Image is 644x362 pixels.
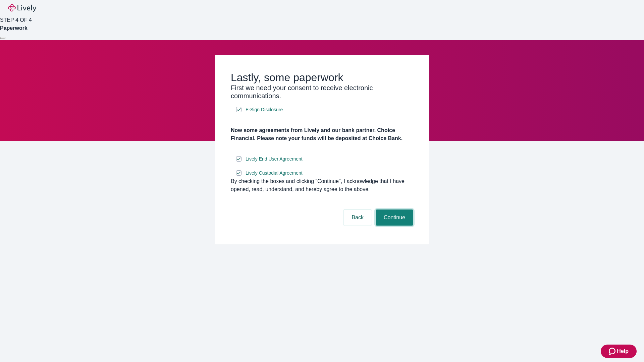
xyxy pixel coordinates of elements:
img: Lively [8,4,36,12]
span: Lively End User Agreement [246,156,303,163]
a: e-sign disclosure document [244,155,304,163]
button: Zendesk support iconHelp [601,345,637,358]
svg: Zendesk support icon [609,347,617,355]
span: Lively Custodial Agreement [246,170,303,177]
div: By checking the boxes and clicking “Continue", I acknowledge that I have opened, read, understand... [231,177,413,193]
button: Continue [376,209,413,226]
h3: First we need your consent to receive electronic communications. [231,84,413,100]
a: e-sign disclosure document [244,169,304,177]
span: Help [617,347,629,355]
h2: Lastly, some paperwork [231,71,413,84]
span: E-Sign Disclosure [246,106,283,113]
a: e-sign disclosure document [244,106,284,114]
h4: Now some agreements from Lively and our bank partner, Choice Financial. Please note your funds wi... [231,126,413,142]
button: Back [343,209,372,226]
